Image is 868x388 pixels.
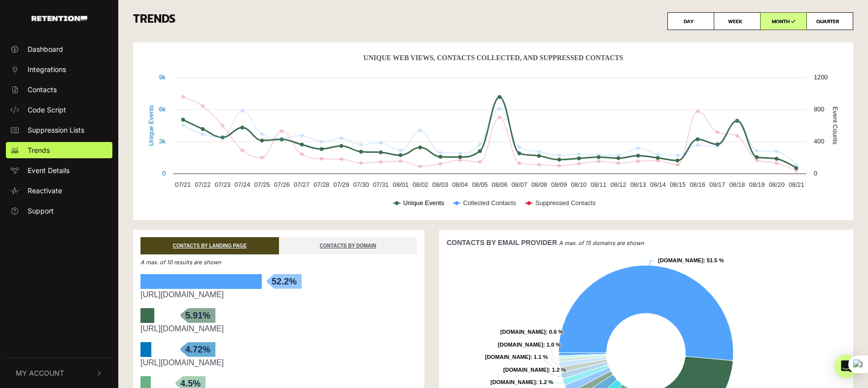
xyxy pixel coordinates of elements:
[6,182,112,199] a: Reactivate
[159,138,166,145] text: 3k
[463,199,516,207] text: Collected Contacts
[814,73,828,81] text: 1200
[267,274,302,289] span: 52.2%
[490,379,553,385] text: : 1.2 %
[6,162,112,178] a: Event Details
[452,181,468,188] text: 08/04
[814,106,824,113] text: 800
[658,257,703,263] tspan: [DOMAIN_NAME]
[32,16,87,21] img: Retention.com
[364,54,624,62] text: Unique Web Views, Contacts Collected, And Suppressed Contacts
[590,181,606,188] text: 08/11
[140,289,417,301] div: https://gamemasterinvesting.com/war-room/vsl/
[16,368,64,378] span: My Account
[531,181,547,188] text: 08/08
[140,357,417,369] div: https://pro.stealthmodeinvesting.com/
[140,290,224,299] a: [URL][DOMAIN_NAME]
[814,138,824,145] text: 400
[254,181,270,188] text: 07/25
[6,81,112,98] a: Contacts
[650,181,666,188] text: 08/14
[274,181,290,188] text: 07/26
[162,170,166,177] text: 0
[503,367,549,373] tspan: [DOMAIN_NAME]
[195,181,210,188] text: 07/22
[512,181,527,188] text: 08/07
[6,358,112,388] button: My Account
[485,354,530,360] tspan: [DOMAIN_NAME]
[832,106,839,144] text: Event Counts
[28,185,62,196] span: Reactivate
[279,237,417,254] a: CONTACTS BY DOMAIN
[403,199,444,207] text: Unique Events
[670,181,686,188] text: 08/15
[159,73,166,81] text: 9k
[28,44,63,54] span: Dashboard
[658,257,724,263] text: : 51.5 %
[6,61,112,77] a: Integrations
[535,199,595,207] text: Suppressed Contacts
[6,102,112,118] a: Code Script
[690,181,705,188] text: 08/16
[551,181,567,188] text: 08/09
[611,181,626,188] text: 08/12
[214,181,230,188] text: 07/23
[447,239,557,247] strong: CONTACTS BY EMAIL PROVIDER
[485,354,548,360] text: : 1.1 %
[28,64,66,74] span: Integrations
[294,181,310,188] text: 07/27
[6,203,112,219] a: Support
[373,181,389,188] text: 07/31
[806,12,853,30] label: QUARTER
[559,240,644,247] em: A max. of 15 domains are shown
[180,342,215,357] span: 4.72%
[28,145,50,155] span: Trends
[498,342,560,348] text: : 1.0 %
[159,106,166,113] text: 6k
[333,181,349,188] text: 07/29
[28,206,54,216] span: Support
[500,329,546,335] tspan: [DOMAIN_NAME]
[140,358,224,367] a: [URL][DOMAIN_NAME]
[140,50,846,217] svg: Unique Web Views, Contacts Collected, And Suppressed Contacts
[432,181,448,188] text: 08/03
[498,342,543,348] tspan: [DOMAIN_NAME]
[630,181,646,188] text: 08/13
[714,12,761,30] label: WEEK
[834,354,858,378] div: Open Intercom Messenger
[667,12,714,30] label: DAY
[814,170,817,177] text: 0
[769,181,785,188] text: 08/20
[235,181,250,188] text: 07/24
[500,329,563,335] text: : 0.6 %
[393,181,409,188] text: 08/01
[140,324,224,333] a: [URL][DOMAIN_NAME]
[140,323,417,335] div: https://stealthmodeinvesting.com/nuclear-network/
[6,142,112,158] a: Trends
[709,181,725,188] text: 08/17
[133,12,853,30] h3: TRENDS
[6,122,112,138] a: Suppression Lists
[353,181,369,188] text: 07/30
[28,125,84,135] span: Suppression Lists
[180,308,215,323] span: 5.91%
[789,181,804,188] text: 08/21
[760,12,807,30] label: MONTH
[175,181,191,188] text: 07/21
[413,181,428,188] text: 08/02
[729,181,745,188] text: 08/18
[6,41,112,57] a: Dashboard
[313,181,329,188] text: 07/28
[28,84,57,95] span: Contacts
[140,237,279,254] a: CONTACTS BY LANDING PAGE
[490,379,536,385] tspan: [DOMAIN_NAME]
[28,165,69,176] span: Event Details
[472,181,487,188] text: 08/05
[571,181,587,188] text: 08/10
[492,181,508,188] text: 08/06
[503,367,566,373] text: : 1.2 %
[749,181,765,188] text: 08/19
[140,259,221,266] em: A max. of 10 results are shown
[147,105,155,146] text: Unique Events
[28,105,66,115] span: Code Script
